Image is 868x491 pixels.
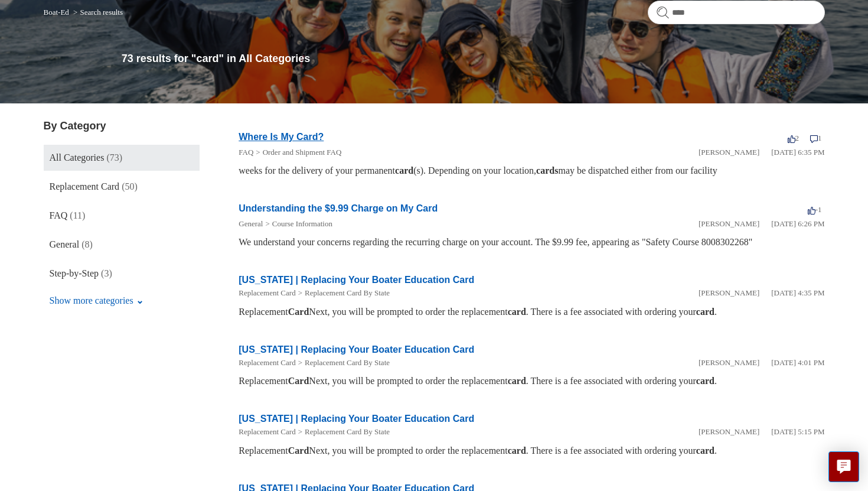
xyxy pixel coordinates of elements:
[122,51,825,67] h1: 73 results for "card" in All Categories
[239,357,295,369] li: Replacement Card
[699,147,759,158] li: [PERSON_NAME]
[699,357,759,369] li: [PERSON_NAME]
[44,118,200,134] h3: By Category
[648,1,825,24] input: Search
[771,288,824,297] time: 05/21/2024, 16:35
[239,164,824,178] div: weeks for the delivery of your permanent (s). Depending on your location, may be dispatched eithe...
[44,261,200,287] a: Step-by-Step (3)
[239,275,474,285] a: [US_STATE] | Replacing Your Boater Education Card
[305,427,390,436] a: Replacement Card By State
[81,239,93,249] span: (8)
[296,426,390,438] li: Replacement Card By State
[263,218,332,230] li: Course Information
[305,358,390,367] a: Replacement Card By State
[122,181,138,191] span: (50)
[44,145,200,171] a: All Categories (73)
[239,358,295,367] a: Replacement Card
[788,134,800,142] span: 2
[44,290,149,312] button: Show more categories
[810,134,822,142] span: 1
[101,268,112,278] span: (3)
[699,426,759,438] li: [PERSON_NAME]
[288,307,309,317] em: Card
[44,203,200,229] a: FAQ (11)
[44,232,200,258] a: General (8)
[808,205,822,214] span: -1
[70,210,85,220] span: (11)
[536,165,558,175] em: cards
[44,8,71,17] li: Boat-Ed
[50,210,68,220] span: FAQ
[828,451,859,482] button: Live chat
[699,287,759,299] li: [PERSON_NAME]
[50,181,120,191] span: Replacement Card
[272,219,332,228] a: Course Information
[239,414,474,424] a: [US_STATE] | Replacing Your Boater Education Card
[239,219,263,228] a: General
[771,358,824,367] time: 05/21/2024, 16:01
[239,374,824,388] div: Replacement Next, you will be prompted to order the replacement . There is a fee associated with ...
[696,446,714,456] em: card
[395,165,413,175] em: card
[239,203,438,213] a: Understanding the $9.99 Charge on My Card
[44,8,69,17] a: Boat-Ed
[239,235,824,249] div: We understand your concerns regarding the recurring charge on your account. The $9.99 fee, appear...
[263,148,342,157] a: Order and Shipment FAQ
[771,427,824,436] time: 05/21/2024, 17:15
[44,174,200,200] a: Replacement Card (50)
[239,427,295,436] a: Replacement Card
[288,376,309,386] em: Card
[239,148,253,157] a: FAQ
[699,218,759,230] li: [PERSON_NAME]
[50,152,105,162] span: All Categories
[239,147,253,158] li: FAQ
[239,132,324,142] a: Where Is My Card?
[239,288,295,297] a: Replacement Card
[239,305,824,319] div: Replacement Next, you will be prompted to order the replacement . There is a fee associated with ...
[305,288,390,297] a: Replacement Card By State
[71,8,123,17] li: Search results
[696,376,714,386] em: card
[508,307,526,317] em: card
[253,147,341,158] li: Order and Shipment FAQ
[106,152,122,162] span: (73)
[296,357,390,369] li: Replacement Card By State
[771,148,824,157] time: 01/05/2024, 18:35
[508,376,526,386] em: card
[771,219,824,228] time: 01/05/2024, 18:26
[696,307,714,317] em: card
[239,287,295,299] li: Replacement Card
[508,446,526,456] em: card
[239,218,263,230] li: General
[239,426,295,438] li: Replacement Card
[50,239,80,249] span: General
[239,444,824,458] div: Replacement Next, you will be prompted to order the replacement . There is a fee associated with ...
[50,268,99,278] span: Step-by-Step
[288,446,309,456] em: Card
[239,344,474,355] a: [US_STATE] | Replacing Your Boater Education Card
[296,287,390,299] li: Replacement Card By State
